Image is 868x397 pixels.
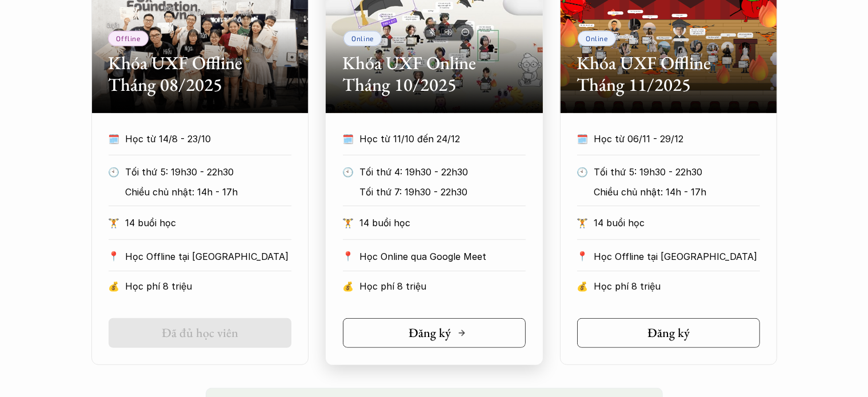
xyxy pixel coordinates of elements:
p: 🕙 [109,163,120,181]
p: Tối thứ 5: 19h30 - 22h30 [594,163,754,181]
p: Chiều chủ nhật: 14h - 17h [594,183,754,200]
p: 💰 [343,278,354,295]
p: 14 buổi học [126,214,291,231]
h2: Khóa UXF Offline Tháng 11/2025 [577,52,760,96]
p: 🏋️ [577,214,589,231]
p: 14 buổi học [360,214,526,231]
a: Đăng ký [343,318,526,348]
a: Đăng ký [577,318,760,348]
p: 📍 [109,251,120,262]
p: 🕙 [343,163,354,181]
p: 🏋️ [343,214,354,231]
p: Học phí 8 triệu [594,278,760,295]
p: Học Online qua Google Meet [360,248,526,265]
p: Offline [116,34,140,42]
p: Học từ 14/8 - 23/10 [126,130,291,147]
h5: Đăng ký [409,326,451,340]
p: Tối thứ 7: 19h30 - 22h30 [360,183,519,200]
h2: Khóa UXF Online Tháng 10/2025 [343,52,526,96]
h5: Đăng ký [647,326,690,340]
p: 14 buổi học [594,214,760,231]
p: Học Offline tại [GEOGRAPHIC_DATA] [594,248,760,265]
p: 💰 [577,278,589,295]
p: Online [351,34,374,42]
p: Học từ 11/10 đến 24/12 [360,130,526,147]
p: Tối thứ 5: 19h30 - 22h30 [126,163,285,181]
p: Chiều chủ nhật: 14h - 17h [126,183,285,200]
p: 🗓️ [577,130,589,147]
h2: Khóa UXF Offline Tháng 08/2025 [109,52,291,96]
p: 🗓️ [343,130,354,147]
p: Online [586,34,608,42]
p: Học phí 8 triệu [360,278,526,295]
p: 📍 [577,251,589,262]
h5: Đã đủ học viên [162,326,238,340]
p: 🕙 [577,163,589,181]
p: Học từ 06/11 - 29/12 [594,130,760,147]
p: 📍 [343,251,354,262]
p: Học phí 8 triệu [126,278,291,295]
p: Tối thứ 4: 19h30 - 22h30 [360,163,519,181]
p: 🗓️ [109,130,120,147]
p: Học Offline tại [GEOGRAPHIC_DATA] [126,248,291,265]
p: 💰 [109,278,120,295]
p: 🏋️ [109,214,120,231]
